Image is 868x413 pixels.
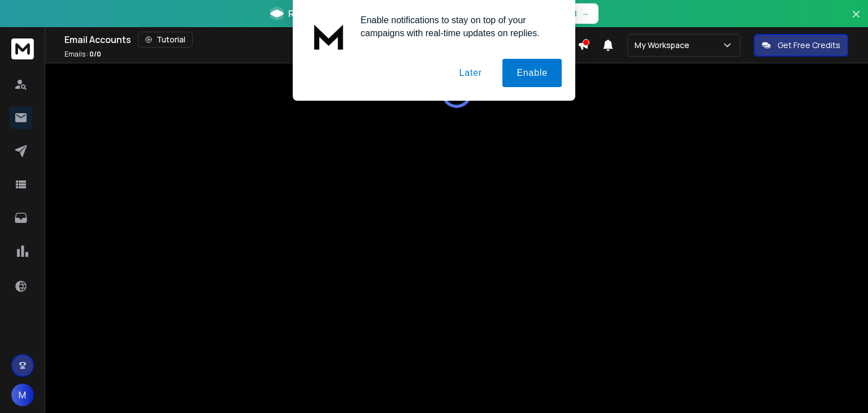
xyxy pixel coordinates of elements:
button: M [11,384,34,406]
button: Later [445,59,496,87]
img: notification icon [306,14,351,59]
div: Enable notifications to stay on top of your campaigns with real-time updates on replies. [351,14,562,40]
button: Enable [502,59,562,87]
